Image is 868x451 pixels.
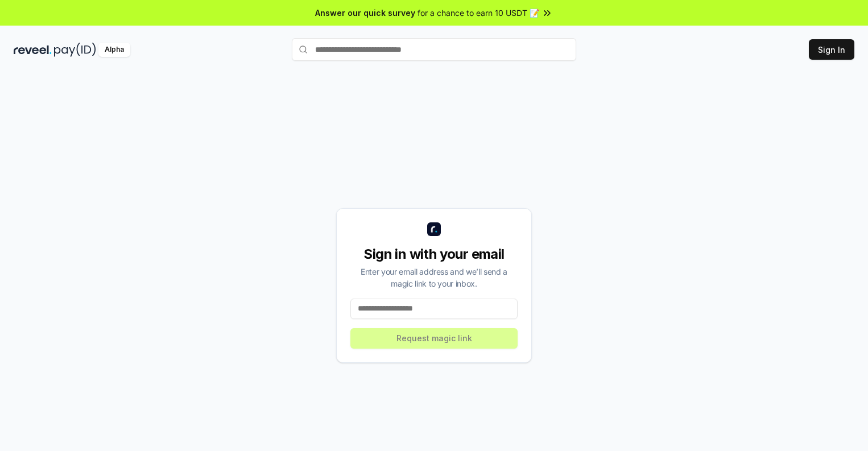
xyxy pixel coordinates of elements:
[350,266,518,289] div: Enter your email address and we’ll send a magic link to your inbox.
[14,43,52,57] img: reveel_dark
[350,245,518,263] div: Sign in with your email
[54,43,96,57] img: pay_id
[418,7,539,19] span: for a chance to earn 10 USDT 📝
[809,39,854,60] button: Sign In
[98,43,130,57] div: Alpha
[427,222,441,236] img: logo_small
[315,7,415,19] span: Answer our quick survey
